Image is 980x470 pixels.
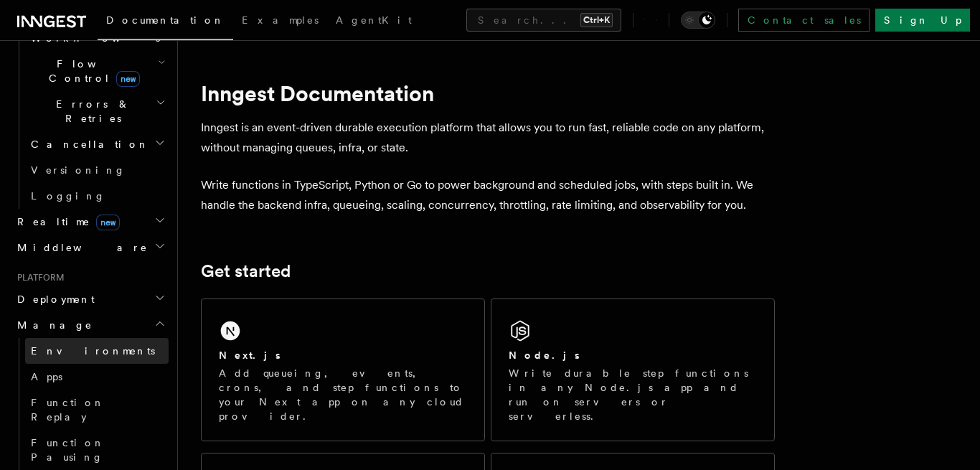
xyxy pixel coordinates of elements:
[25,183,169,209] a: Logging
[25,57,158,85] span: Flow Control
[219,366,467,423] p: Add queueing, events, crons, and step functions to your Next app on any cloud provider.
[25,97,156,126] span: Errors & Retries
[336,14,412,26] span: AgentKit
[98,4,233,40] a: Documentation
[31,371,62,382] span: Apps
[106,14,225,26] span: Documentation
[25,364,169,390] a: Apps
[11,235,169,260] button: Middleware
[491,299,775,441] a: Node.jsWrite durable step functions in any Node.js app and run on servers or serverless.
[509,366,757,423] p: Write durable step functions in any Node.js app and run on servers or serverless.
[116,71,140,87] span: new
[11,209,169,235] button: Realtimenew
[201,118,775,158] p: Inngest is an event-driven durable execution platform that allows you to run fast, reliable code ...
[11,286,169,312] button: Deployment
[25,338,169,364] a: Environments
[25,430,169,470] a: Function Pausing
[25,390,169,430] a: Function Replay
[31,190,105,202] span: Logging
[11,272,65,283] span: Platform
[875,9,970,32] a: Sign Up
[25,51,169,91] button: Flow Controlnew
[31,437,105,463] span: Function Pausing
[580,13,613,27] kbd: Ctrl+K
[31,397,105,423] span: Function Replay
[466,9,621,32] button: Search...Ctrl+K
[11,215,120,229] span: Realtime
[233,4,327,39] a: Examples
[11,318,93,332] span: Manage
[219,348,281,362] h2: Next.js
[509,348,580,362] h2: Node.js
[327,4,420,39] a: AgentKit
[201,80,775,106] h1: Inngest Documentation
[11,292,95,306] span: Deployment
[25,157,169,183] a: Versioning
[242,14,319,26] span: Examples
[11,240,148,255] span: Middleware
[25,91,169,131] button: Errors & Retries
[201,261,291,281] a: Get started
[201,299,485,441] a: Next.jsAdd queueing, events, crons, and step functions to your Next app on any cloud provider.
[96,215,120,230] span: new
[201,175,775,215] p: Write functions in TypeScript, Python or Go to power background and scheduled jobs, with steps bu...
[11,312,169,338] button: Manage
[681,11,715,29] button: Toggle dark mode
[31,345,155,357] span: Environments
[31,164,126,176] span: Versioning
[738,9,870,32] a: Contact sales
[25,131,169,157] button: Cancellation
[25,137,149,151] span: Cancellation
